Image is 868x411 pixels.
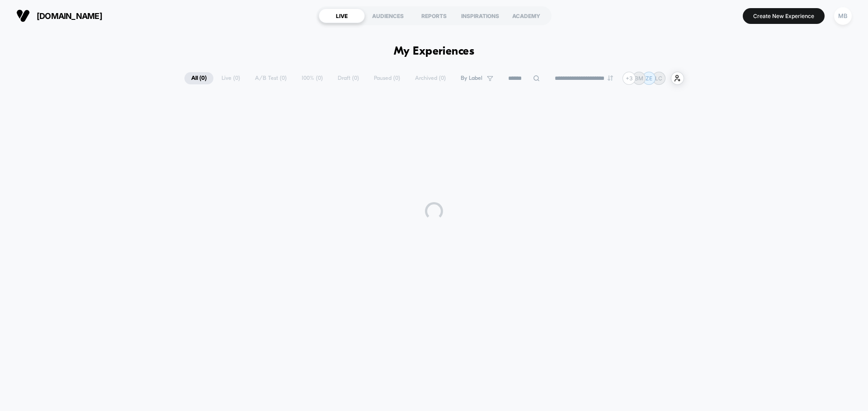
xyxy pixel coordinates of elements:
span: By Label [461,75,482,82]
span: All ( 0 ) [184,72,213,84]
p: BM [635,75,643,82]
div: AUDIENCES [365,9,411,23]
div: LIVE [319,9,365,23]
img: end [608,75,613,81]
div: + 3 [623,72,636,85]
div: REPORTS [411,9,457,23]
button: MB [831,7,854,25]
p: ZE [646,75,652,82]
span: [DOMAIN_NAME] [37,11,102,21]
img: Visually logo [16,9,30,23]
div: MB [834,7,852,25]
button: [DOMAIN_NAME] [14,9,105,23]
h1: My Experiences [394,45,475,58]
p: LC [655,75,662,82]
button: Create New Experience [743,8,825,24]
div: ACADEMY [503,9,549,23]
div: INSPIRATIONS [457,9,503,23]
